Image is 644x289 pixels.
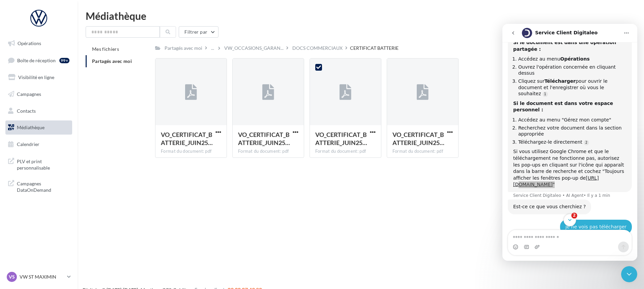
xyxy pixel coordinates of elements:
[17,179,69,193] span: Campagnes DataOnDemand
[81,116,87,121] a: Source reference 9275388:
[16,101,124,113] li: Recherchez votre document dans la section appropriée
[4,53,74,68] a: Boîte de réception99+
[58,196,129,211] div: je ne vois pas télécharger
[5,270,72,283] a: VS VW ST MAXIMIN
[20,274,64,280] p: VW ST MAXIMIN
[4,176,74,196] a: Campagnes DataOnDemand
[18,74,54,80] span: Visibilité en ligne
[4,70,74,84] a: Visibilité en ligne
[21,220,27,226] button: Sélectionneur de fichier gif
[392,131,444,146] span: VO_CERTIFICAT_BATTERIE_JUIN25_A4H_SEAT_E1_HD_FU
[5,176,89,190] div: Est-ce ce que vous cherchiez ?
[116,218,126,228] button: Envoyer un message…
[17,141,39,147] span: Calendrier
[4,36,74,50] a: Opérations
[161,148,221,154] div: Format du document: pdf
[40,68,46,73] a: Source reference 9254026:
[161,131,213,146] span: VO_CERTIFICAT_BATTERIE_JUIN25_A4H_SKO_E1_HD_FU
[92,58,132,64] span: Partagés avec moi
[6,206,129,218] textarea: Envoyer un message...
[210,43,215,53] div: ...
[4,154,74,174] a: PLV et print personnalisable
[17,91,41,97] span: Campagnes
[16,54,124,73] li: Cliquez sur pour ouvrir le document et l'enregistrer où vous le souhaitez
[16,115,124,121] li: Téléchargez-le directement
[238,148,298,154] div: Format du document: pdf
[224,45,284,51] span: VW_OCCASIONS_GARAN...
[179,26,218,38] button: Filtrer par
[63,200,124,207] div: je ne vois pas télécharger
[16,32,124,38] li: Accédez au menu
[17,124,45,130] span: Médiathèque
[4,87,74,101] a: Campagnes
[238,131,290,146] span: VO_CERTIFICAT_BATTERIE_JUIN25_A4H_CUPRA_E1_HD_FU
[17,157,69,171] span: PLV et print personnalisable
[621,266,637,282] iframe: Intercom live chat
[69,189,75,195] span: Scroll badge
[11,170,108,174] div: Service Client Digitaleo • AI Agent • Il y a 1 min
[16,93,124,99] li: Accédez au menu "Gérez mon compte"
[4,120,74,135] a: Médiathèque
[5,176,129,196] div: Service Client Digitaleo dit…
[42,55,74,60] b: Télécharger
[17,57,56,63] span: Boîte de réception
[61,190,74,202] button: Scroll to bottom
[92,46,119,52] span: Mes fichiers
[9,274,15,280] span: VS
[392,148,453,154] div: Format du document: pdf
[86,11,636,21] div: Médiathèque
[11,180,83,186] div: Est-ce ce que vous cherchiez ?
[11,124,124,164] div: Si vous utilisez Google Chrome et que le téléchargement ne fonctionne pas, autorisez les pop-ups ...
[17,108,36,113] span: Contacts
[4,104,74,118] a: Contacts
[315,148,376,154] div: Format du document: pdf
[32,220,37,226] button: Télécharger la pièce jointe
[292,45,343,51] div: DOCS COMMERCIAUX
[58,32,87,38] b: Opérations
[10,220,16,226] button: Sélectionneur d’emoji
[16,40,124,52] li: Ouvrez l'opération concernée en cliquant dessus
[4,137,74,151] a: Calendrier
[315,131,367,146] span: VO_CERTIFICAT_BATTERIE_JUIN25_A4H_VW_E1_HD_FU
[18,40,41,46] span: Opérations
[11,77,111,89] b: Si le document est dans votre espace personnel :
[165,45,202,51] div: Partagés avec moi
[350,45,399,51] div: CERTIFICAT BATTERIE
[59,58,69,63] div: 99+
[502,24,637,261] iframe: Intercom live chat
